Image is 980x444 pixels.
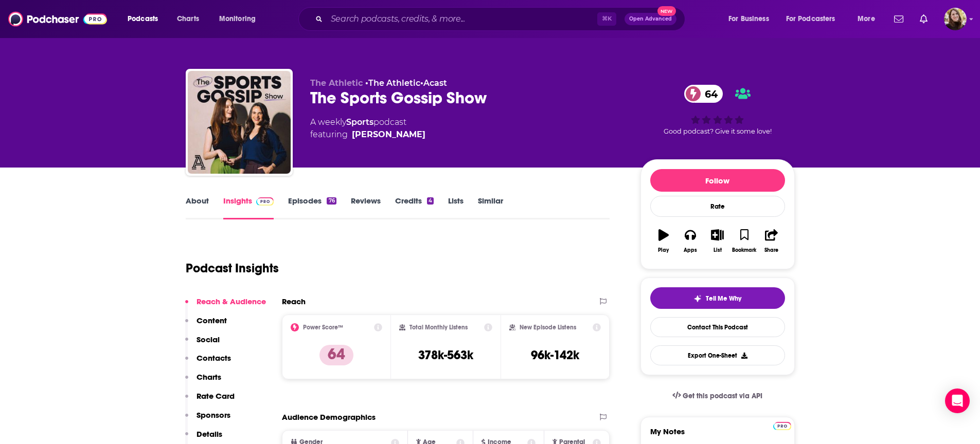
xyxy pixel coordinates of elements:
[352,128,425,141] div: [PERSON_NAME]
[310,128,425,141] span: featuring
[677,223,704,260] button: Apps
[427,197,434,205] div: 4
[310,116,425,141] div: A weekly podcast
[650,169,785,192] button: Follow
[779,11,850,27] button: open menu
[597,12,616,26] span: ⌘ K
[185,335,220,354] button: Social
[395,196,434,219] a: Credits4
[650,317,785,337] a: Contact This Podcast
[128,12,158,26] span: Podcasts
[684,85,723,103] a: 64
[310,78,363,88] span: The Athletic
[8,9,107,29] img: Podchaser - Follow, Share and Rate Podcasts
[223,196,274,219] a: InsightsPodchaser Pro
[625,13,676,25] button: Open AdvancedNew
[423,78,447,88] a: Acast
[773,420,791,430] a: Pro website
[850,11,888,27] button: open menu
[212,11,269,27] button: open menu
[758,223,785,260] button: Share
[308,7,695,31] div: Search podcasts, credits, & more...
[256,197,274,206] img: Podchaser Pro
[185,410,230,429] button: Sponsors
[728,12,769,26] span: For Business
[732,247,756,253] div: Bookmark
[197,316,227,325] p: Content
[890,10,907,28] a: Show notifications dropdown
[916,10,932,28] a: Show notifications dropdown
[197,297,266,306] p: Reach & Audience
[721,11,782,27] button: open menu
[327,197,336,205] div: 76
[185,316,227,335] button: Content
[409,324,468,331] h2: Total Monthly Listens
[319,345,353,365] p: 64
[650,196,785,217] div: Rate
[684,247,697,253] div: Apps
[185,353,231,372] button: Contacts
[351,196,381,219] a: Reviews
[186,261,279,276] h1: Podcast Insights
[177,12,199,26] span: Charts
[786,12,835,26] span: For Podcasters
[197,335,220,344] p: Social
[944,8,967,30] button: Show profile menu
[683,392,762,400] span: Get this podcast via API
[944,8,967,30] span: Logged in as katiefuchs
[197,372,221,382] p: Charts
[944,8,967,30] img: User Profile
[282,297,306,306] h2: Reach
[120,11,171,27] button: open menu
[420,78,447,88] span: •
[664,383,771,409] a: Get this podcast via API
[365,78,420,88] span: •
[714,247,722,253] div: List
[650,223,677,260] button: Play
[197,429,222,439] p: Details
[664,127,772,135] span: Good podcast? Give it some love!
[170,11,205,27] a: Charts
[694,85,723,103] span: 64
[731,223,758,260] button: Bookmark
[693,294,702,303] img: tell me why sparkle
[448,196,464,219] a: Lists
[188,71,291,174] img: The Sports Gossip Show
[185,391,235,410] button: Rate Card
[197,353,231,363] p: Contacts
[531,347,579,363] h3: 96k-142k
[418,347,473,363] h3: 378k-563k
[650,345,785,365] button: Export One-Sheet
[764,247,778,253] div: Share
[346,117,373,127] a: Sports
[478,196,503,219] a: Similar
[327,11,597,27] input: Search podcasts, credits, & more...
[197,391,235,401] p: Rate Card
[288,196,336,219] a: Episodes76
[186,196,209,219] a: About
[704,223,730,260] button: List
[303,324,343,331] h2: Power Score™
[520,324,576,331] h2: New Episode Listens
[282,412,376,422] h2: Audience Demographics
[185,297,266,316] button: Reach & Audience
[629,16,672,22] span: Open Advanced
[657,6,676,16] span: New
[650,287,785,309] button: tell me why sparkleTell Me Why
[773,422,791,430] img: Podchaser Pro
[858,12,875,26] span: More
[368,78,420,88] a: The Athletic
[945,388,970,413] div: Open Intercom Messenger
[185,372,221,391] button: Charts
[640,78,795,142] div: 64Good podcast? Give it some love!
[219,12,256,26] span: Monitoring
[197,410,230,420] p: Sponsors
[658,247,669,253] div: Play
[706,294,741,303] span: Tell Me Why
